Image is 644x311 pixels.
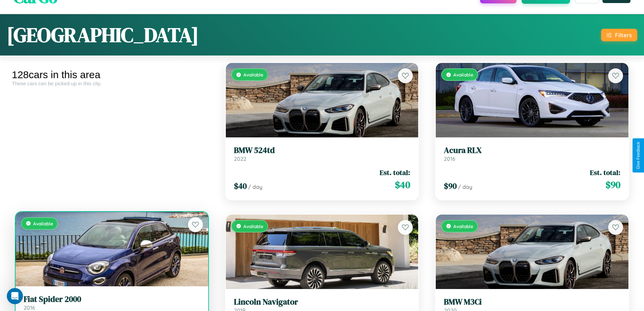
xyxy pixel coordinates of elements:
[248,183,262,190] span: / day
[234,180,247,192] span: $ 40
[453,72,473,77] span: Available
[12,81,212,86] div: These cars can be picked up in this city.
[234,146,410,155] h3: BMW 524td
[243,72,263,77] span: Available
[7,21,199,49] h1: [GEOGRAPHIC_DATA]
[33,221,53,226] span: Available
[234,155,246,162] span: 2022
[453,223,473,229] span: Available
[636,142,641,169] div: Give Feedback
[444,146,620,155] h3: Acura RLX
[444,146,620,162] a: Acura RLX2016
[605,178,620,192] span: $ 90
[234,297,410,307] h3: Lincoln Navigator
[615,31,632,39] div: Filters
[12,69,212,81] div: 128 cars in this area
[601,29,637,41] button: Filters
[444,155,455,162] span: 2016
[24,304,35,311] span: 2016
[243,223,263,229] span: Available
[590,168,620,177] span: Est. total:
[7,288,23,304] iframe: Intercom live chat
[234,146,410,162] a: BMW 524td2022
[395,178,410,192] span: $ 40
[444,297,620,307] h3: BMW M3Ci
[24,294,200,311] a: Fiat Spider 20002016
[444,180,457,192] span: $ 90
[380,168,410,177] span: Est. total:
[458,183,472,190] span: / day
[24,294,200,304] h3: Fiat Spider 2000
